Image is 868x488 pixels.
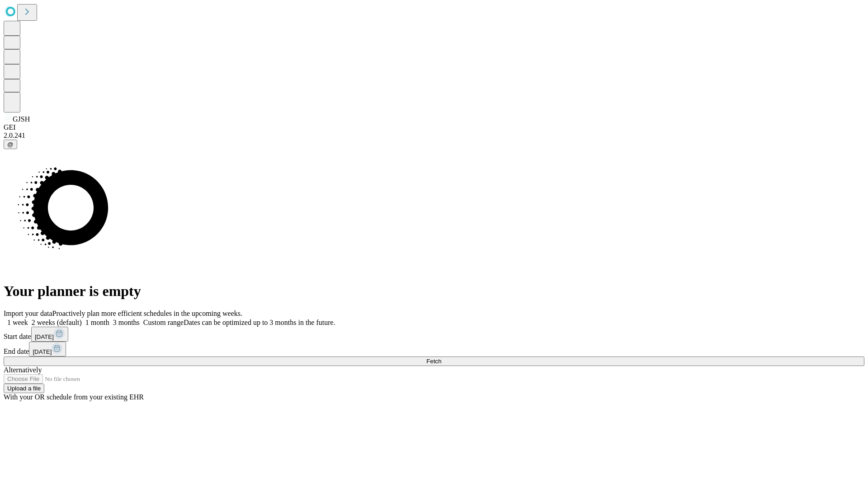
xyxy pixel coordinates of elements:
span: Import your data [4,310,52,317]
button: [DATE] [31,327,68,342]
span: 1 month [85,319,109,326]
span: Proactively plan more efficient schedules in the upcoming weeks. [52,310,242,317]
div: Start date [4,327,864,342]
div: 2.0.241 [4,131,864,140]
button: Fetch [4,357,864,366]
span: 2 weeks (default) [32,319,82,326]
button: @ [4,140,17,149]
div: GEI [4,123,864,131]
span: With your OR schedule from your existing EHR [4,393,144,401]
span: 3 months [113,319,140,326]
span: Custom range [143,319,184,326]
span: [DATE] [33,348,52,355]
button: Upload a file [4,384,44,393]
span: Dates can be optimized up to 3 months in the future. [184,319,335,326]
span: Alternatively [4,366,42,374]
span: GJSH [13,115,30,123]
span: @ [7,141,14,148]
button: [DATE] [29,342,66,357]
div: End date [4,342,864,357]
span: 1 week [7,319,28,326]
h1: Your planner is empty [4,283,864,300]
span: [DATE] [35,333,54,340]
span: Fetch [426,358,441,365]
